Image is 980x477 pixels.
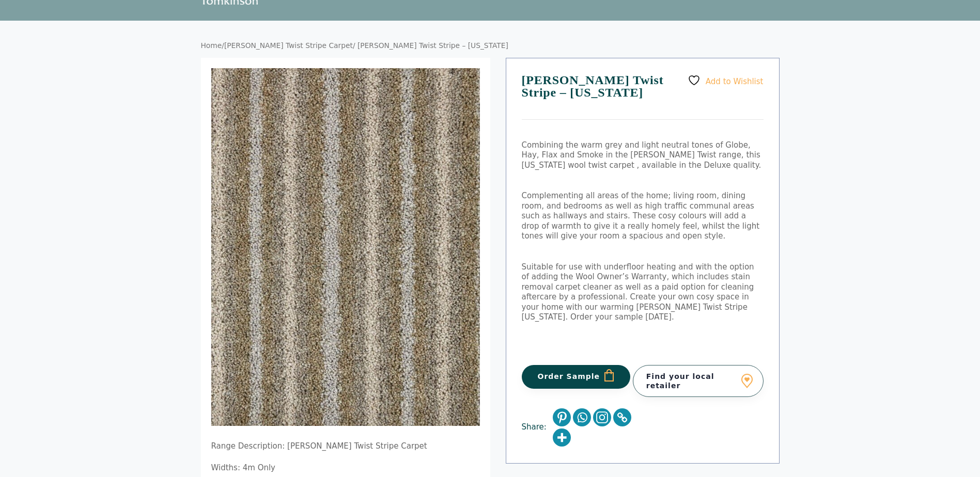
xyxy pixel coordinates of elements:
p: Widths: 4m Only [211,463,480,473]
a: [PERSON_NAME] Twist Stripe Carpet [224,41,353,50]
a: Whatsapp [573,408,591,426]
a: Instagram [593,408,611,426]
a: Copy Link [613,408,631,426]
button: Order Sample [522,365,631,389]
p: Range Description: [PERSON_NAME] Twist Stripe Carpet [211,441,480,452]
span: Add to Wishlist [706,76,764,86]
a: Home [201,41,222,50]
a: More [553,428,571,447]
p: Suitable for use with underfloor heating and with the option of adding the Wool Owner’s Warranty,... [522,262,764,323]
p: Complementing all areas of the home; living room, dining room, and bedrooms as well as high traff... [522,191,764,242]
h1: [PERSON_NAME] Twist Stripe – [US_STATE] [522,74,764,120]
nav: Breadcrumb [201,41,780,51]
a: Add to Wishlist [688,74,763,87]
a: Pinterest [553,408,571,426]
span: Combining the warm grey and light neutral tones of Globe, Hay, Flax and Smoke in the [PERSON_NAME... [522,140,761,170]
a: Find your local retailer [633,365,764,397]
span: Share: [522,422,552,433]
